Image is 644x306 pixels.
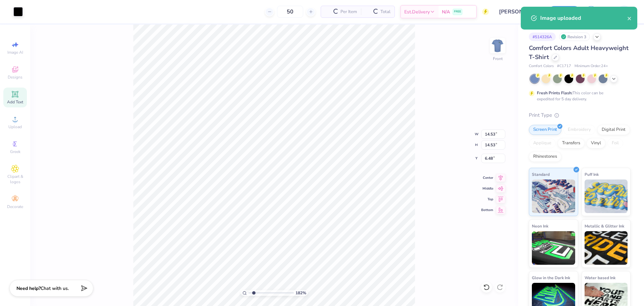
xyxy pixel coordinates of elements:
div: # 514326A [529,33,556,41]
span: Minimum Order: 24 + [574,63,608,69]
div: Rhinestones [529,152,561,162]
input: Untitled Design [494,5,543,18]
img: Metallic & Glitter Ink [585,231,628,265]
div: Applique [529,138,556,148]
span: Comfort Colors Adult Heavyweight T-Shirt [529,44,629,61]
div: Screen Print [529,125,561,135]
span: Clipart & logos [3,174,27,185]
span: FREE [454,9,461,14]
span: Upload [8,124,22,130]
span: # C1717 [557,63,571,69]
div: Image uploaded [540,14,627,22]
span: N/A [442,8,450,15]
img: Puff Ink [585,180,628,213]
span: Add Text [7,99,23,105]
img: Front [491,39,504,52]
span: Est. Delivery [404,8,430,15]
button: close [627,14,632,22]
span: Metallic & Glitter Ink [585,222,624,229]
div: Transfers [558,138,585,148]
div: Print Type [529,111,631,119]
span: 182 % [295,290,306,296]
div: This color can be expedited for 5 day delivery. [537,90,619,102]
span: Middle [481,186,493,191]
span: Neon Ink [532,222,548,229]
span: Comfort Colors [529,63,554,69]
span: Decorate [7,204,23,209]
span: Puff Ink [585,171,599,178]
div: Revision 3 [559,33,590,41]
span: Chat with us. [41,285,69,292]
span: Total [380,8,390,15]
span: Per Item [340,8,357,15]
div: Front [493,56,503,62]
span: Designs [8,74,22,80]
img: Neon Ink [532,231,575,265]
input: – – [277,6,303,18]
span: Center [481,175,493,180]
img: Standard [532,180,575,213]
span: Glow in the Dark Ink [532,274,570,281]
strong: Need help? [16,285,41,292]
span: Water based Ink [585,274,615,281]
span: Greek [10,149,20,154]
div: Embroidery [563,125,595,135]
strong: Fresh Prints Flash: [537,90,572,96]
div: Digital Print [597,125,630,135]
span: Bottom [481,208,493,212]
span: Top [481,197,493,202]
span: Image AI [7,50,23,55]
div: Vinyl [587,138,605,148]
div: Foil [607,138,623,148]
span: Standard [532,171,550,178]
